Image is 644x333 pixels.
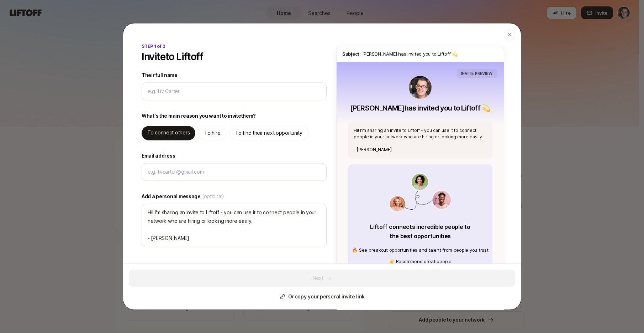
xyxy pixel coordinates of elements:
[389,173,452,212] img: invite_value_prop.png
[280,293,365,301] button: Or copy your personal invite link
[288,293,365,301] p: Or copy your personal invite link
[409,76,432,99] img: Eric
[342,50,498,57] p: [PERSON_NAME] has invited you to Liftoff 💫
[142,152,327,160] label: Email address
[342,51,361,57] span: Subject:
[352,247,488,254] p: 🔥 See breakout opportunities and talent from people you trust
[147,128,190,137] p: To connect others
[369,222,471,241] p: Liftoff connects incredible people to the best opportunities
[461,70,492,77] p: INVITE PREVIEW
[204,129,220,137] p: To hire
[142,71,327,80] label: Their full name
[142,43,165,50] p: STEP 1 of 2
[202,192,224,201] span: (optional)
[142,51,203,62] p: Invite to Liftoff
[142,204,327,247] textarea: Hi! I'm sharing an invite to Liftoff - you can use it to connect people in your network who are h...
[148,168,321,176] input: e.g. livcarter@gmail.com
[235,129,302,137] p: To find their next opportunity
[142,112,256,120] p: What's the main reason you want to invite them ?
[142,192,327,201] label: Add a personal message
[148,87,321,96] input: e.g. Liv Carter
[352,258,488,265] p: ✌️ Recommend great people
[348,122,492,159] div: Hi! I'm sharing an invite to Liftoff - you can use it to connect people in your network who are h...
[350,103,490,113] p: [PERSON_NAME] has invited you to Liftoff 💫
